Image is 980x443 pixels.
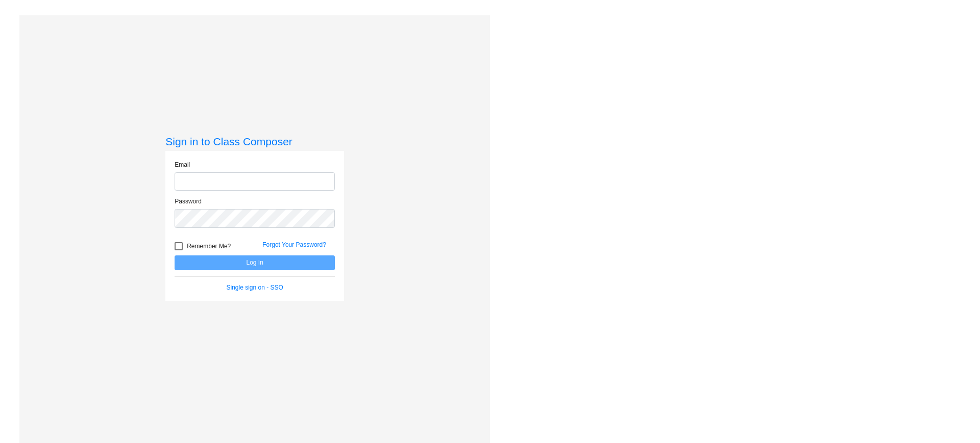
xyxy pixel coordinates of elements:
button: Log In [175,255,335,270]
label: Email [175,160,190,169]
span: Remember Me? [187,240,231,252]
h3: Sign in to Class Composer [165,135,344,148]
a: Forgot Your Password? [262,241,326,248]
a: Single sign on - SSO [227,284,283,291]
label: Password [175,197,202,206]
